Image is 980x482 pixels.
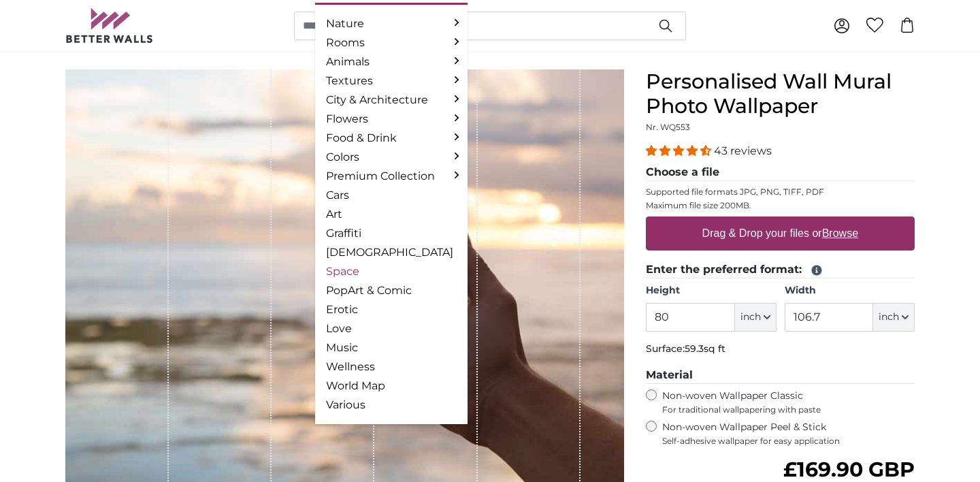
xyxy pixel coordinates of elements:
[662,389,915,415] label: Non-woven Wallpaper Classic
[662,436,915,447] span: Self-adhesive wallpaper for easy application
[646,187,915,197] p: Supported file formats JPG, PNG, TIFF, PDF
[326,92,457,108] a: City & Architecture
[326,321,457,337] a: Love
[326,340,457,356] a: Music
[326,359,457,375] a: Wellness
[783,457,915,482] span: £169.90 GBP
[697,220,864,247] label: Drag & Drop your files or
[662,404,915,415] span: For traditional wallpapering with paste
[326,168,457,184] a: Premium Collection
[326,263,457,280] a: Space
[714,144,772,157] span: 43 reviews
[326,54,457,70] a: Animals
[879,310,899,324] span: inch
[326,130,457,146] a: Food & Drink
[646,284,776,298] label: Height
[326,111,457,127] a: Flowers
[822,227,858,239] u: Browse
[740,310,761,324] span: inch
[326,149,457,165] a: Colors
[326,397,457,413] a: Various
[326,225,457,242] a: Graffiti
[326,378,457,394] a: World Map
[646,261,915,278] legend: Enter the preferred format:
[646,200,915,211] p: Maximum file size 200MB.
[873,303,915,332] button: inch
[662,421,915,447] label: Non-woven Wallpaper Peel & Stick
[326,73,457,89] a: Textures
[65,8,154,43] img: Betterwalls
[685,342,725,355] span: 59.3sq ft
[646,69,915,118] h1: Personalised Wall Mural Photo Wallpaper
[646,342,915,356] p: Surface:
[326,302,457,318] a: Erotic
[326,187,457,204] a: Cars
[326,283,457,299] a: PopArt & Comic
[735,303,777,332] button: inch
[646,144,714,157] span: 4.40 stars
[326,16,457,32] a: Nature
[646,122,690,132] span: Nr. WQ553
[326,35,457,51] a: Rooms
[785,284,915,298] label: Width
[646,367,915,384] legend: Material
[326,244,457,261] a: [DEMOGRAPHIC_DATA]
[326,206,457,223] a: Art
[646,164,915,181] legend: Choose a file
